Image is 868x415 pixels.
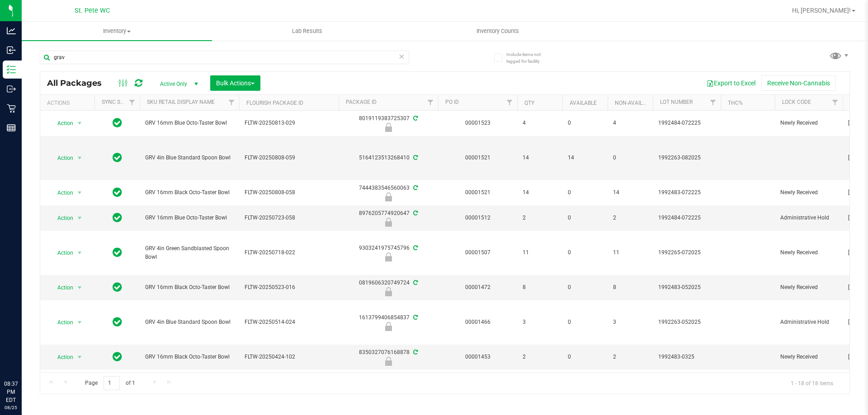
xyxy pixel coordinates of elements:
span: In Sync [113,117,122,129]
span: 2 [523,353,557,361]
a: Filter [828,95,843,110]
a: Inventory Counts [402,22,593,41]
span: Action [49,187,74,199]
span: In Sync [113,316,122,328]
span: 1992263-082025 [658,154,715,162]
span: Sync from Compliance System [412,210,418,216]
span: 2 [613,353,647,361]
span: 8 [613,283,647,292]
span: GRV 4in Green Sandblasted Spoon Bowl [145,244,234,261]
span: FLTW-20250813-029 [245,119,333,127]
span: GRV 4in Blue Standard Spoon Bowl [145,318,234,326]
span: Inventory Counts [464,27,531,35]
span: select [74,281,85,294]
span: select [74,152,85,164]
p: 08/25 [4,404,18,411]
div: 8350327076168878 [337,348,439,366]
span: 1992263-052025 [658,318,715,326]
a: Filter [423,95,438,110]
span: FLTW-20250808-059 [245,154,333,162]
div: 9303241975745796 [337,244,439,261]
inline-svg: Inventory [7,65,16,74]
span: GRV 16mm Blue Octo-Taster Bowl [145,119,234,127]
a: Qty [524,100,534,106]
div: 8019119383725307 [337,114,439,132]
span: select [74,351,85,364]
span: 4 [523,119,557,127]
span: GRV 4in Blue Standard Spoon Bowl [145,154,234,162]
span: 14 [568,154,602,162]
span: In Sync [113,246,122,259]
span: In Sync [113,186,122,199]
a: Lab Results [212,22,402,41]
span: 1992484-072225 [658,214,715,222]
span: 0 [613,154,647,162]
span: FLTW-20250514-024 [245,318,333,326]
span: Include items not tagged for facility [506,51,552,65]
a: Inventory [22,22,212,41]
div: 0819606320749724 [337,279,439,296]
div: Newly Received [337,252,439,261]
div: Newly Received [337,287,439,296]
inline-svg: Outbound [7,84,16,93]
a: 00001466 [465,319,491,325]
span: 0 [568,318,602,326]
inline-svg: Retail [7,104,16,113]
a: Available [570,100,597,106]
span: 14 [523,188,557,197]
span: Newly Received [780,188,837,197]
span: Action [49,212,74,224]
a: 00001523 [465,120,491,126]
div: 1613799406854837 [337,313,439,331]
span: All Packages [47,78,111,88]
span: select [74,187,85,199]
span: 11 [523,248,557,257]
div: 7444383546560063 [337,184,439,201]
span: Inventory [22,27,212,35]
span: Administrative Hold [780,318,837,326]
span: 1992483-0325 [658,353,715,361]
span: GRV 16mm Blue Octo-Taster Bowl [145,214,234,222]
span: 11 [613,248,647,257]
span: Action [49,316,74,329]
span: select [74,212,85,224]
div: Actions [47,100,91,106]
span: Action [49,247,74,259]
span: Newly Received [780,283,837,292]
span: Action [49,117,74,130]
span: 0 [568,283,602,292]
a: 00001472 [465,284,491,290]
span: In Sync [113,350,122,363]
a: PO ID [445,99,459,105]
span: Sync from Compliance System [412,245,418,251]
span: St. Pete WC [75,7,110,14]
span: 0 [568,353,602,361]
a: Sync Status [102,99,137,105]
span: 0 [568,248,602,257]
span: Action [49,281,74,294]
span: FLTW-20250424-102 [245,353,333,361]
span: select [74,316,85,329]
span: 8 [523,283,557,292]
span: Page of 1 [77,376,142,390]
span: Sync from Compliance System [412,185,418,191]
span: Administrative Hold [780,214,837,222]
span: Newly Received [780,353,837,361]
span: 2 [523,214,557,222]
span: 14 [613,188,647,197]
span: Clear [398,51,405,62]
a: Flourish Package ID [246,100,303,106]
span: FLTW-20250723-058 [245,214,333,222]
a: THC% [728,100,743,106]
div: Newly Received [337,192,439,201]
span: Action [49,351,74,364]
span: In Sync [113,211,122,224]
iframe: Resource center [9,343,36,370]
span: Newly Received [780,119,837,127]
a: Non-Available [615,100,655,106]
a: Filter [706,95,721,110]
span: 14 [523,154,557,162]
span: In Sync [113,281,122,294]
a: 00001512 [465,214,491,221]
span: 2 [613,214,647,222]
